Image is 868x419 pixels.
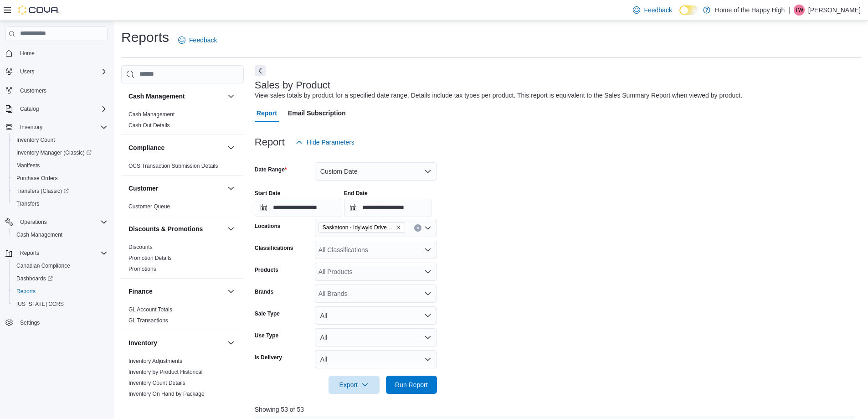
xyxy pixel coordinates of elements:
span: Dashboards [13,273,108,284]
button: Inventory [16,122,46,133]
span: Inventory Adjustments [128,357,182,365]
button: Open list of options [424,268,431,275]
button: Finance [226,286,236,297]
button: Compliance [128,143,224,152]
span: Washington CCRS [13,299,108,310]
button: Customer [128,184,224,193]
a: OCS Transaction Submission Details [128,163,218,169]
span: Settings [16,317,108,328]
span: Catalog [20,105,39,113]
label: Is Delivery [255,354,282,361]
div: Cash Management [121,109,244,134]
div: Compliance [121,160,244,175]
h3: Finance [128,287,153,296]
span: Hide Parameters [307,138,354,147]
button: Compliance [226,142,236,153]
a: Cash Management [128,111,175,118]
a: Inventory by Product Historical [128,369,203,375]
a: Promotion Details [128,255,172,261]
span: Inventory [20,124,42,131]
button: Cash Management [128,92,224,101]
span: Dashboards [16,275,53,282]
button: Catalog [2,103,111,115]
label: Locations [255,222,281,230]
button: Purchase Orders [9,172,111,185]
a: Discounts [128,244,153,250]
span: Users [20,68,34,75]
h3: Discounts & Promotions [128,224,203,233]
span: Report [257,104,277,122]
span: GL Account Totals [128,306,172,313]
button: Export [329,376,380,394]
label: Brands [255,288,273,295]
span: GL Transactions [128,317,168,324]
button: Cash Management [226,91,236,102]
a: Settings [16,317,43,328]
span: Catalog [16,103,108,114]
button: Canadian Compliance [9,259,111,272]
button: Settings [2,316,111,329]
button: Users [2,65,111,78]
span: Reports [16,288,36,295]
button: Next [255,65,266,76]
span: Export [334,376,374,394]
h3: Report [255,137,285,148]
a: GL Account Totals [128,306,172,313]
label: End Date [344,190,368,197]
span: Settings [20,319,40,326]
button: [US_STATE] CCRS [9,298,111,310]
span: Reports [20,249,39,257]
label: Date Range [255,166,287,173]
a: Customers [16,85,50,96]
a: Inventory Count Details [128,380,185,386]
button: All [315,350,437,368]
button: Operations [2,216,111,228]
span: Manifests [13,160,108,171]
span: Operations [20,218,47,226]
button: Finance [128,287,224,296]
span: Cash Management [16,231,62,238]
button: Open list of options [424,224,431,232]
a: Cash Out Details [128,122,170,129]
a: Transfers [13,198,43,209]
span: Saskatoon - Idylwyld Drive - Fire & Flower [318,222,405,233]
span: Home [16,47,108,59]
button: Reports [16,248,43,259]
button: Hide Parameters [292,133,358,151]
a: Manifests [13,160,43,171]
h3: Customer [128,184,158,193]
button: Transfers [9,197,111,210]
span: Transfers (Classic) [16,187,69,195]
p: [PERSON_NAME] [808,5,861,16]
a: Inventory Manager (Classic) [9,146,111,159]
span: Customers [16,84,108,96]
a: Inventory On Hand by Package [128,391,205,397]
span: [US_STATE] CCRS [16,300,64,308]
label: Sale Type [255,310,280,317]
span: Purchase Orders [16,175,58,182]
button: Discounts & Promotions [128,224,224,233]
span: Canadian Compliance [16,262,70,269]
span: Dark Mode [679,15,680,16]
span: Cash Management [128,111,175,118]
button: Custom Date [315,162,437,181]
button: Users [16,66,38,77]
input: Press the down key to open a popover containing a calendar. [344,199,431,217]
label: Start Date [255,190,281,197]
div: Terry Walker [794,5,805,16]
a: Feedback [629,1,675,19]
span: Promotion Details [128,254,172,262]
button: Discounts & Promotions [226,223,236,234]
a: Inventory Manager (Classic) [13,147,95,158]
span: Reports [16,248,108,259]
label: Classifications [255,244,293,252]
a: Home [16,48,38,59]
p: Showing 53 of 53 [255,405,862,414]
button: Inventory [2,121,111,134]
div: View sales totals by product for a specified date range. Details include tax types per product. T... [255,91,742,100]
span: Promotions [128,265,156,273]
a: Inventory Count [13,134,59,145]
a: GL Transactions [128,317,168,324]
